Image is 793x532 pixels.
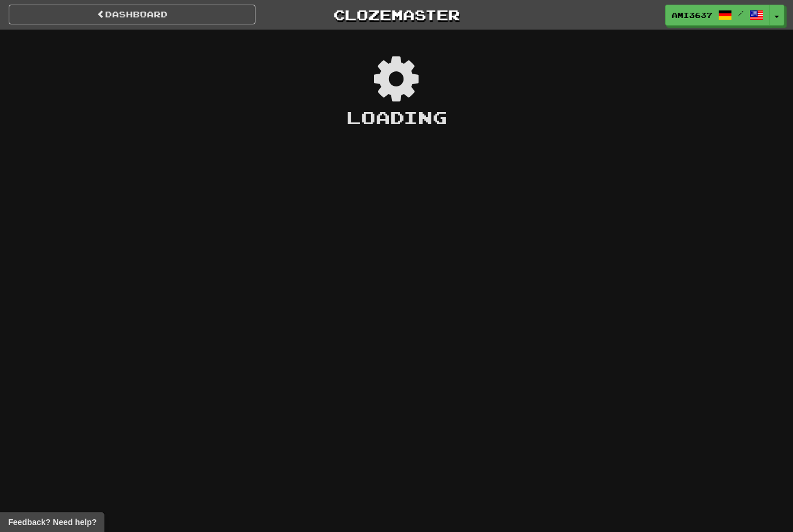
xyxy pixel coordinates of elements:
[665,5,770,26] a: ami3637 /
[8,516,96,528] span: Open feedback widget
[9,5,255,24] a: Dashboard
[738,9,744,17] span: /
[273,5,520,25] a: Clozemaster
[672,10,712,20] span: ami3637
